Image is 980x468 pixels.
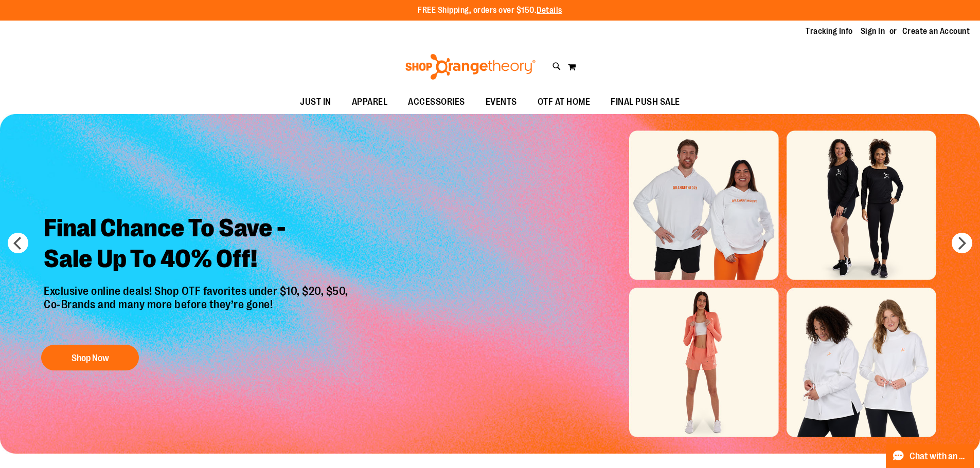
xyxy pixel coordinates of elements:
[475,90,527,114] a: EVENTS
[408,90,465,114] span: ACCESSORIES
[418,5,562,16] p: FREE Shipping, orders over $150.
[290,90,342,114] a: JUST IN
[352,90,388,114] span: APPAREL
[527,90,601,114] a: OTF AT HOME
[537,6,562,15] a: Details
[300,90,331,114] span: JUST IN
[404,54,537,80] img: Shop Orangetheory
[886,444,974,468] button: Chat with an Expert
[910,452,968,461] span: Chat with an Expert
[600,90,690,114] a: FINAL PUSH SALE
[36,205,359,285] h2: Final Chance To Save - Sale Up To 40% Off!
[952,233,972,253] button: next
[486,90,517,114] span: EVENTS
[8,233,28,253] button: prev
[538,90,591,114] span: OTF AT HOME
[611,90,680,114] span: FINAL PUSH SALE
[36,285,359,335] p: Exclusive online deals! Shop OTF favorites under $10, $20, $50, Co-Brands and many more before th...
[861,26,885,37] a: Sign In
[902,26,970,37] a: Create an Account
[806,26,853,37] a: Tracking Info
[36,205,359,376] a: Final Chance To Save -Sale Up To 40% Off! Exclusive online deals! Shop OTF favorites under $10, $...
[41,345,139,370] button: Shop Now
[342,90,398,114] a: APPAREL
[398,90,475,114] a: ACCESSORIES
